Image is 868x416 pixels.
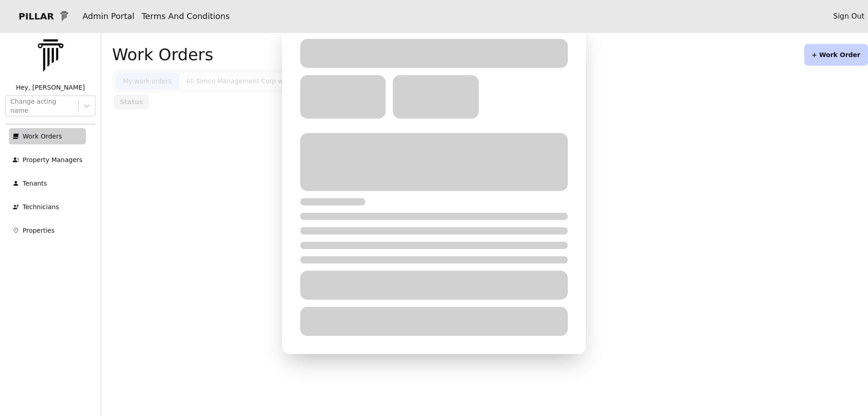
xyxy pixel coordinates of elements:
a: Admin Portal [82,11,134,21]
a: Terms And Conditions [142,11,230,21]
a: PILLAR [4,5,79,27]
img: 1 [57,10,71,23]
a: Sign Out [833,11,864,22]
p: PILLAR [11,10,54,23]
